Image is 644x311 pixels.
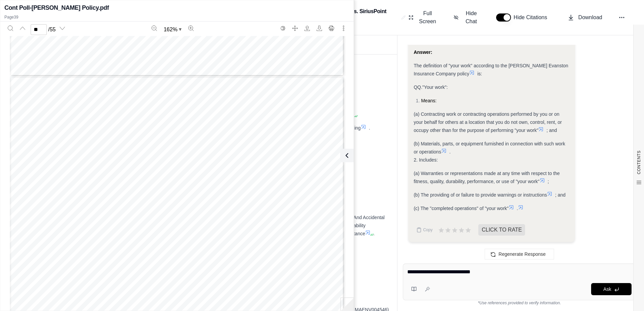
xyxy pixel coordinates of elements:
span: 2. Includes: [414,157,438,163]
button: Ask [591,283,632,295]
h2: Cont Poll-[PERSON_NAME] Policy.pdf [4,3,109,12]
span: Download [578,13,602,22]
button: Full screen [290,23,300,34]
button: Print [326,23,337,34]
span: (a) Warranties or representations made at any time with respect to the fitness, quality, durabili... [414,171,560,184]
button: Download [565,11,605,24]
button: Search [5,23,16,34]
span: Ask [603,286,611,292]
div: *Use references provided to verify information. [403,300,636,306]
span: . [449,149,451,154]
span: ; and [555,192,566,198]
button: Full Screen [406,7,440,28]
span: CONTENTS [636,150,642,174]
button: Switch to the dark theme [278,23,288,34]
span: . [369,125,370,131]
p: Page 39 [4,14,350,20]
span: 162 % [164,26,178,34]
button: Zoom document [161,24,184,35]
button: Previous page [17,23,28,34]
span: ; [548,179,549,184]
strong: Answer: [414,49,432,55]
button: More actions [338,23,349,34]
span: (a) Contracting work or contracting operations performed by you or on your behalf for others at a... [414,111,562,133]
button: Zoom out [149,23,160,34]
span: Hide Citations [514,13,551,22]
input: Enter a page number [31,24,47,35]
button: Regenerate Response [485,249,554,260]
span: QQ."Your work": [414,84,448,90]
span: (c) The "completed operations" of "your work" [414,206,509,211]
span: is: [477,71,482,76]
button: Download [314,23,325,34]
span: Full Screen [418,9,438,26]
span: ; and [546,128,557,133]
span: The definition of "your work" according to the [PERSON_NAME] Evanston Insurance Company policy [414,63,568,76]
button: Zoom in [186,23,196,34]
span: CLICK TO RATE [478,224,525,236]
button: Copy [414,223,435,237]
span: (b) The providing of or failure to provide warnings or instructions [414,192,547,198]
span: Copy [423,227,432,233]
span: . [373,231,375,236]
button: Next page [57,23,68,34]
button: Hide Chat [451,7,483,28]
span: Means: [421,98,437,103]
span: Regenerate Response [498,251,546,257]
button: Open file [302,23,313,34]
span: Hide Chat [462,9,480,26]
span: / 55 [48,26,56,34]
span: (b) Materials, parts, or equipment furnished in connection with such work or operations [414,141,565,154]
span: . [517,206,518,211]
